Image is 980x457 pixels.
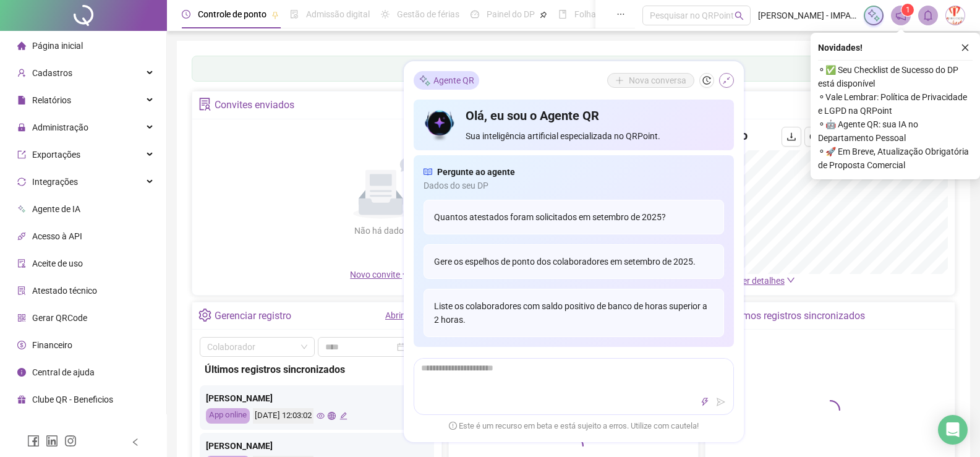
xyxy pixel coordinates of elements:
span: loading [817,398,842,422]
span: file [17,96,26,105]
span: qrcode [17,314,26,322]
a: Abrir registro [385,310,435,320]
span: Clube QR - Beneficios [32,395,113,404]
span: left [131,438,140,446]
span: Admissão digital [306,9,370,19]
span: eye [317,412,325,420]
span: ⚬ ✅ Seu Checklist de Sucesso do DP está disponível [818,63,973,90]
span: thunderbolt [701,398,709,406]
div: Gere os espelhos de ponto dos colaboradores em setembro de 2025. [424,244,724,279]
span: 1 [906,6,910,14]
span: Acesso à API [32,231,82,241]
span: export [17,150,26,159]
div: Convites enviados [215,95,294,116]
span: Dados do seu DP [424,179,724,192]
span: Agente de IA [32,204,80,214]
h4: Olá, eu sou o Agente QR [466,107,723,124]
span: Painel do DP [487,9,535,19]
span: solution [198,98,211,111]
div: Liste os colaboradores com saldo positivo de banco de horas superior a 2 horas. [424,289,724,337]
span: Atestado técnico [32,286,97,296]
span: linkedin [46,435,58,447]
a: Ver detalhes down [737,276,795,286]
span: Administração [32,122,88,132]
span: ⚬ 🚀 Em Breve, Atualização Obrigatória de Proposta Comercial [818,145,973,172]
span: global [328,412,336,420]
span: shrink [722,76,731,85]
span: reload [809,132,819,142]
div: Gerenciar registro [215,305,291,327]
img: sparkle-icon.fc2bf0ac1784a2077858766a79e2daf3.svg [419,74,431,87]
span: lock [17,123,26,132]
span: Gerar QRCode [32,313,87,323]
span: file-done [290,10,299,19]
div: Quantos atestados foram solicitados em setembro de 2025? [424,200,724,234]
img: 75338 [946,6,965,25]
div: [PERSON_NAME] [206,391,428,405]
span: exclamation-circle [449,421,457,429]
span: Ver detalhes [737,276,785,286]
span: download [786,132,796,142]
span: [PERSON_NAME] - IMPACTO SINALIZAÇÕES [758,9,856,22]
span: ⚬ Vale Lembrar: Política de Privacidade e LGPD na QRPoint [818,90,973,117]
span: Aceite de uso [32,258,83,268]
div: Últimos registros sincronizados [728,305,865,327]
button: send [714,395,728,409]
span: api [17,232,26,241]
div: Agente QR [414,71,479,90]
span: read [424,165,432,179]
span: Novo convite [350,270,412,280]
span: Integrações [32,177,78,187]
span: pushpin [271,11,279,19]
span: plus [402,269,412,279]
span: sun [381,10,390,19]
span: edit [339,412,347,420]
span: close [961,43,969,52]
span: Controle de ponto [198,9,266,19]
span: bell [922,10,934,21]
span: dashboard [471,10,479,19]
span: setting [198,309,211,322]
span: solution [17,286,26,295]
div: Últimos registros sincronizados [205,362,429,377]
span: book [558,10,567,19]
div: App online [206,408,250,424]
span: Novidades ! [818,41,863,54]
span: history [702,76,711,85]
span: Sua inteligência artificial especializada no QRPoint. [466,129,723,143]
span: Pergunte ao agente [437,165,515,179]
div: Open Intercom Messenger [938,415,968,445]
button: thunderbolt [697,395,712,409]
sup: 1 [901,4,914,16]
span: Exportações [32,150,80,160]
span: ⚬ 🤖 Agente QR: sua IA no Departamento Pessoal [818,117,973,145]
span: Relatórios [32,95,71,105]
span: Financeiro [32,340,72,350]
span: ellipsis [616,10,625,19]
span: down [786,276,795,284]
div: Não há dados [324,224,438,237]
span: Cadastros [32,68,72,78]
span: instagram [64,435,77,447]
img: sparkle-icon.fc2bf0ac1784a2077858766a79e2daf3.svg [867,9,880,22]
span: sync [17,177,26,186]
span: Gestão de férias [397,9,459,19]
span: Página inicial [32,41,83,51]
span: user-add [17,69,26,77]
img: icon [424,107,456,143]
button: Nova conversa [607,73,694,88]
span: Este é um recurso em beta e está sujeito a erros. Utilize com cautela! [449,420,699,432]
span: gift [17,395,26,404]
span: notification [895,10,906,21]
span: clock-circle [182,10,190,19]
span: search [735,11,744,20]
span: facebook [27,435,40,447]
span: home [17,41,26,50]
span: Central de ajuda [32,367,95,377]
span: pushpin [540,11,547,19]
div: [DATE] 12:03:02 [253,408,313,424]
span: audit [17,259,26,268]
span: dollar [17,341,26,349]
span: Folha de pagamento [574,9,654,19]
div: [PERSON_NAME] [206,439,428,453]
